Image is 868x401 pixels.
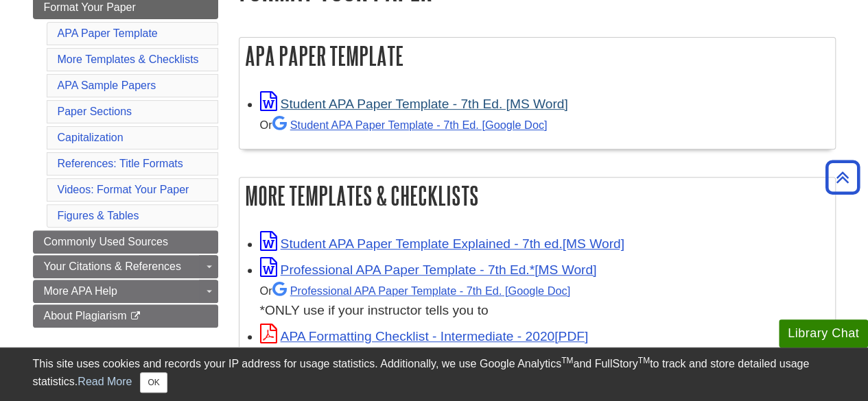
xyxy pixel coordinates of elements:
button: Library Chat [779,319,868,348]
span: Format Your Paper [44,1,136,13]
a: More Templates & Checklists [58,53,199,65]
a: Link opens in new window [260,329,589,343]
a: Link opens in new window [260,97,568,111]
a: Professional APA Paper Template - 7th Ed. [272,284,570,297]
span: About Plagiarism [44,310,127,321]
a: More APA Help [33,280,218,303]
h2: More Templates & Checklists [239,178,835,214]
a: Your Citations & References [33,255,218,278]
i: This link opens in a new window [130,312,141,321]
a: Figures & Tables [58,210,139,221]
a: Link opens in new window [260,236,624,251]
a: APA Paper Template [58,27,158,39]
sup: TM [561,356,573,365]
div: This site uses cookies and records your IP address for usage statistics. Additionally, we use Goo... [33,356,836,393]
h2: APA Paper Template [239,38,835,74]
a: Paper Sections [58,106,132,117]
a: References: Title Formats [58,158,183,169]
button: Close [140,372,167,393]
div: *ONLY use if your instructor tells you to [260,280,828,321]
sup: TM [638,356,650,365]
small: Or [260,284,570,297]
span: More APA Help [44,285,117,297]
a: Student APA Paper Template - 7th Ed. [Google Doc] [272,119,548,131]
span: Commonly Used Sources [44,236,168,247]
a: Commonly Used Sources [33,230,218,254]
span: Your Citations & References [44,260,181,272]
a: Back to Top [821,168,865,186]
a: Videos: Format Your Paper [58,184,189,195]
a: About Plagiarism [33,304,218,328]
small: Or [260,119,548,131]
a: Capitalization [58,132,124,143]
a: APA Sample Papers [58,80,156,91]
a: Link opens in new window [260,263,597,277]
a: Read More [78,376,132,387]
